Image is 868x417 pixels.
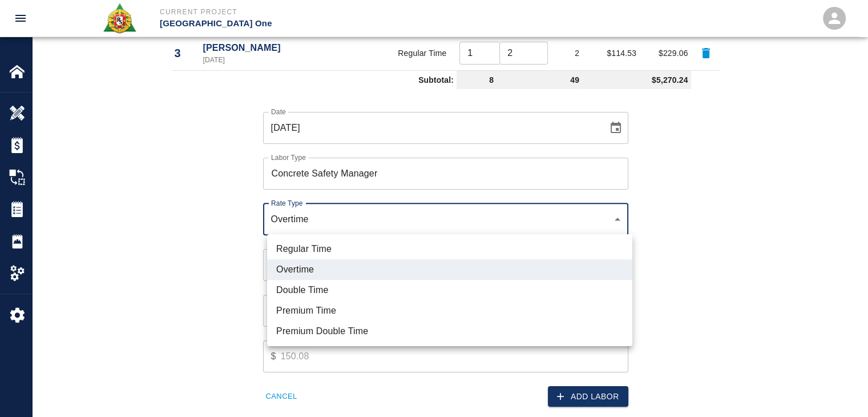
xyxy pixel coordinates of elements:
[811,362,868,417] iframe: Chat Widget
[267,259,632,280] li: Overtime
[267,321,632,342] li: Premium Double Time
[267,239,632,259] li: Regular Time
[267,300,632,321] li: Premium Time
[267,280,632,300] li: Double Time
